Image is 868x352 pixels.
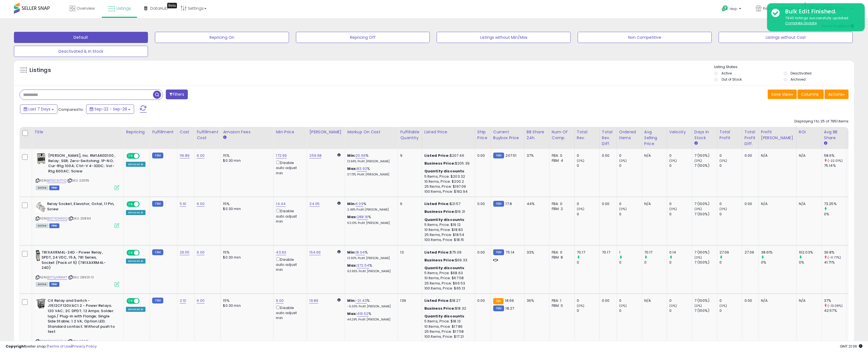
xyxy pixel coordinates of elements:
small: FBM [493,201,504,207]
div: 36% [527,298,545,303]
div: 37% [527,153,545,158]
b: Listed Price: [424,298,450,303]
small: (0%) [694,255,702,260]
div: 70.17 [602,250,612,255]
div: Velocity [669,129,690,135]
a: 259.98 [309,153,322,158]
div: Ordered Items [619,129,640,141]
b: Listed Price: [424,153,450,158]
div: N/A [644,201,663,206]
div: 0 [619,163,642,168]
div: 25 Items, Price: $18.54 [424,232,471,237]
div: Total Profit Diff. [745,129,756,147]
div: Tooltip anchor [167,3,177,8]
button: Save View [768,90,797,99]
div: FBA: 1 [552,298,570,303]
p: 63.95% Profit [PERSON_NAME] [347,269,393,273]
div: $0.30 min [223,255,269,260]
div: Amazon AI [126,162,145,167]
b: Business Price: [424,257,455,263]
div: : [424,266,471,271]
div: 15% [223,298,269,303]
a: 5.91 [180,201,186,207]
b: Min: [347,250,356,255]
span: ON [127,250,134,255]
div: 25 Items, Price: $197.09 [424,184,471,189]
div: 100 Items, Price: $65.13 [424,286,471,291]
div: FBM: 4 [552,158,570,163]
div: 0% [761,260,796,265]
a: 372.54 [357,263,369,268]
b: Listed Price: [424,201,450,206]
div: 41.71% [824,260,847,265]
div: % [347,201,393,212]
div: 1 [619,250,642,255]
b: Min: [347,153,356,158]
div: 7 (100%) [694,201,717,206]
div: Markup on Cost [347,129,395,135]
div: Min Price [276,129,305,135]
p: 37.73% Profit [PERSON_NAME] [347,173,393,177]
small: (0%) [577,158,585,163]
div: Total Profit [719,129,740,141]
div: Fulfillment Cost [197,129,218,141]
small: FBA [493,298,504,304]
div: 70.17 [644,250,667,255]
div: ASIN: [36,201,119,227]
div: 33% [527,250,545,255]
div: 10 Items, Price: $18.83 [424,227,471,232]
div: Fulfillment [152,129,175,135]
div: 0 [719,298,742,303]
div: FBM: 2 [552,206,570,211]
p: 13.96% Profit [PERSON_NAME] [347,160,393,163]
div: 5 Items, Price: $68.63 [424,271,471,276]
div: 10 Items, Price: $67.58 [424,276,471,281]
span: FBM [49,223,59,228]
a: 154.66 [309,250,321,255]
div: Disable auto adjust min [276,160,303,176]
div: $0.30 min [223,303,269,308]
div: Amazon Fees [223,129,271,135]
b: Min: [347,298,356,303]
div: 0 [577,163,599,168]
span: All listings currently available for purchase on Amazon [36,223,48,228]
div: 0.00 [477,201,487,206]
div: Avg BB Share [824,129,844,141]
div: 27.09 [745,250,754,255]
div: 70.17 [577,250,599,255]
div: FBM: 0 [552,303,570,308]
div: Profit [PERSON_NAME] [761,129,794,141]
div: ROI [799,129,819,135]
button: Last 7 Days [20,104,57,114]
a: 26.55 [180,250,190,255]
a: Privacy Policy [72,344,97,349]
span: | SKU: 226115 [67,178,89,183]
div: Num of Comp. [552,129,572,141]
div: 139 [400,298,417,303]
span: OFF [139,299,148,303]
span: 17.8 [505,201,512,206]
a: 14.44 [276,201,286,207]
div: $69.33 [424,258,471,263]
div: 58.6% [824,153,847,158]
div: $18.27 [424,298,471,303]
u: Complete Update [785,21,817,25]
th: The percentage added to the cost of goods (COGS) that forms the calculator for Min & Max prices. [345,127,398,149]
div: 0 [669,260,692,265]
button: Listings without Min/Max [437,32,571,43]
div: N/A [761,201,792,206]
div: 7 (100%) [694,260,717,265]
span: DataHub [150,6,168,11]
small: Avg BB Share. [824,141,827,146]
div: 0 [669,212,692,217]
div: Bulk Edit Finished. [781,8,860,16]
b: Relay Socket, Elevator, Octal, 11 Pin, Screw [47,201,115,213]
div: Amazon AI [126,259,145,264]
div: 0.00 [477,153,487,158]
div: 75.14% [824,163,847,168]
div: Avg Selling Price [644,129,665,147]
div: Displaying 1 to 25 of 7951 items [794,119,848,124]
button: Deactivated & In Stock [14,46,148,57]
span: Overview [77,6,95,11]
div: 7 (100%) [694,250,717,255]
